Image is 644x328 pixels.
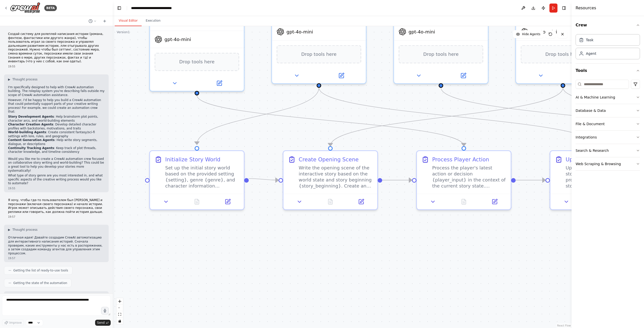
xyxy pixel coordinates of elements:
button: Tools [576,64,640,78]
div: Crew [576,32,640,63]
li: : Develop detailed character profiles with backstories, motivations, and traits [8,123,105,130]
span: Improve [9,321,22,325]
button: Web Scraping & Browsing [576,157,640,170]
g: Edge from f944d7b3-3d50-4e76-9076-89661a7a94ca to 9d0bb10e-d61c-46c1-b6cf-1d4c673467b9 [327,87,567,146]
span: Drop tools here [301,51,337,58]
button: Search & Research [576,144,640,157]
button: zoom out [116,305,123,311]
button: No output available [448,197,480,206]
div: 19:57 [8,215,105,219]
g: Edge from 446474c6-5c7f-4a2a-bd22-7fa0bbdfd0c6 to 9553ee76-d628-419d-9f0b-3f3468b53d24 [516,176,545,184]
div: Process Player ActionProcess the player's latest action or decision {player_input} in the context... [416,150,511,210]
p: Я хочу, чтобы где-то пользователем был [PERSON_NAME] и персонажи (включая своего персонажа) и нач... [8,198,105,214]
g: Edge from 58e3afec-f187-4a19-a441-0102a71f8b96 to 446474c6-5c7f-4a2a-bd22-7fa0bbdfd0c6 [193,95,468,146]
div: Set up the initial story world based on the provided setting {setting}, genre {genre}, and charac... [165,165,239,189]
li: : Help write story segments, dialogue, or descriptions [8,138,105,146]
div: Version 1 [117,30,130,34]
span: Drop tools here [179,58,215,66]
div: Task [586,37,593,42]
button: fit view [116,311,123,318]
button: toggle interactivity [116,318,123,324]
div: Update the current state of the story world based on the processed player action and story progre... [566,165,639,189]
div: Tools [576,78,640,175]
button: Open in side panel [442,71,485,80]
div: Write the opening scene of the interactive story based on the world state and story beginning {st... [299,165,373,189]
span: gpt-4o-mini [409,29,435,35]
button: Improve [2,319,24,326]
span: Thought process [12,228,37,232]
button: Crew [576,18,640,32]
button: Open in side panel [348,197,374,206]
button: File & Document [576,117,640,130]
a: React Flow attribution [557,324,571,327]
span: Getting the state of the automation [13,281,67,285]
g: Edge from b018c241-a0e0-4438-bfe6-87ee260880ed to 36ee29e8-80fc-4f2b-881a-c55a9d36c31f [193,87,323,145]
p: Отличная идея! Давайте создадим CrewAI автоматизацию для интерактивного написания историй. Сначал... [8,236,105,255]
strong: Character Creation Agents [8,123,53,126]
button: No output available [314,197,346,206]
span: gpt-4o-mini [287,29,313,35]
span: gpt-4o-mini [165,36,191,42]
strong: Content Generation Agents [8,138,55,142]
span: Getting the list of ready-to-use tools [13,268,68,272]
div: Agent [586,51,596,56]
span: ▶ [8,228,10,232]
button: No output available [181,197,213,206]
button: Open in side panel [215,197,241,206]
button: Hide right sidebar [560,5,568,12]
button: Integrations [576,131,640,144]
button: Open in side panel [320,71,363,80]
div: 19:55 [8,65,105,68]
span: Drop tools here [423,51,459,58]
button: Visual Editor [115,16,142,26]
button: Open in side panel [481,197,508,206]
p: However, I'd be happy to help you build a CrewAI automation that could potentially support parts ... [8,98,105,114]
li: : Help brainstorm plot points, character arcs, and world-building elements [8,115,105,123]
nav: breadcrumb [131,6,183,11]
span: Drop tools here [545,51,581,58]
div: Process the player's latest action or decision {player_input} in the context of the current story... [432,165,506,189]
span: Thought process [12,77,37,81]
g: Edge from 9d0bb10e-d61c-46c1-b6cf-1d4c673467b9 to 446474c6-5c7f-4a2a-bd22-7fa0bbdfd0c6 [382,176,412,184]
button: Switch to previous chat [87,18,99,24]
li: : Create consistent fantasy/sci-fi settings with lore, rules, and geography [8,130,105,138]
button: Execution [142,16,165,26]
p: I'm specifically designed to help with CrewAI automation building. The roleplay system you're des... [8,85,105,97]
div: BETA [44,5,57,11]
button: Click to speak your automation idea [101,307,109,314]
div: React Flow controls [116,298,123,324]
img: Logo [10,2,40,14]
button: Hide Agents [513,30,543,38]
span: ▶ [8,77,10,81]
p: Создай систему для ролеплей написания истории (романа, фентези, фантастики или другого жанра), чт... [8,32,105,64]
span: gpt-4o-mini [531,29,557,35]
button: Hide left sidebar [116,5,123,12]
h4: Resources [576,5,596,11]
strong: World-building Agents [8,130,46,134]
button: Open in side panel [198,79,241,88]
div: Create Opening Scene [299,156,358,163]
li: : Keep track of plot threads, character knowledge, and timeline consistency [8,146,105,154]
button: zoom in [116,298,123,305]
div: 19:55 [8,186,105,190]
div: Create Opening SceneWrite the opening scene of the interactive story based on the world state and... [283,150,378,210]
button: ▶Thought process [8,228,37,232]
p: What type of story genre are you most interested in, and what specific aspects of the creative wr... [8,174,105,185]
div: Process Player Action [432,156,489,163]
div: Initialize Story WorldSet up the initial story world based on the provided setting {setting}, gen... [149,150,245,210]
div: Update World State [566,156,618,163]
button: Open in side panel [564,71,607,80]
span: Send [97,321,105,325]
button: AI & Machine Learning [576,91,640,104]
g: Edge from 36ee29e8-80fc-4f2b-881a-c55a9d36c31f to 9d0bb10e-d61c-46c1-b6cf-1d4c673467b9 [249,175,278,184]
button: Database & Data [576,104,640,117]
button: Send [95,320,111,326]
div: 19:57 [8,256,105,260]
button: ▶Thought process [8,77,37,81]
p: Would you like me to create a CrewAI automation crew focused on collaborative story writing and w... [8,157,105,173]
button: Start a new chat [101,18,109,24]
g: Edge from b018c241-a0e0-4438-bfe6-87ee260880ed to 9553ee76-d628-419d-9f0b-3f3468b53d24 [315,87,601,146]
span: Hide Agents [522,32,540,36]
strong: Continuity Tracking Agents [8,146,54,150]
div: Initialize Story World [165,156,220,163]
